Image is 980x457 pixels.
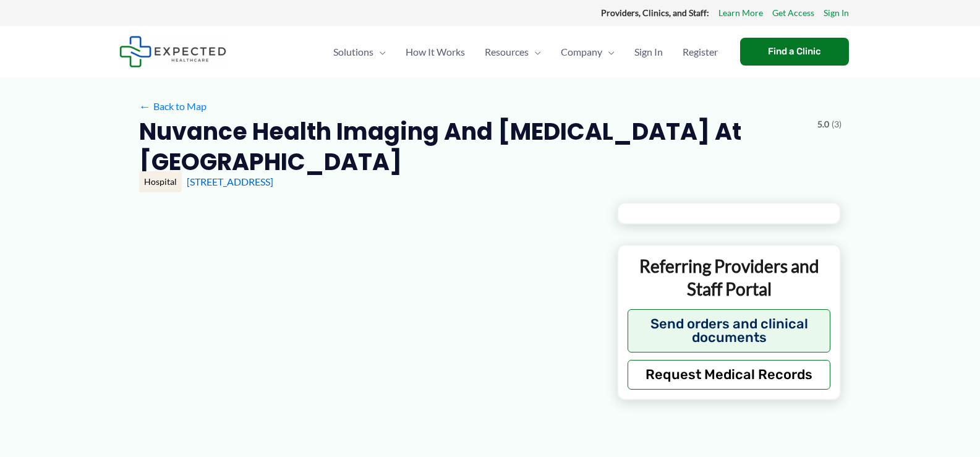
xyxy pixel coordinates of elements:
a: SolutionsMenu Toggle [323,30,396,74]
a: Sign In [624,30,673,74]
a: [STREET_ADDRESS] [187,176,273,187]
span: (3) [832,116,842,132]
span: How It Works [406,30,465,74]
a: Get Access [772,5,814,21]
span: Menu Toggle [529,30,541,74]
button: Request Medical Records [628,360,831,390]
a: Sign In [824,5,849,21]
a: How It Works [396,30,475,74]
strong: Providers, Clinics, and Staff: [601,7,709,18]
span: Menu Toggle [373,30,386,74]
a: Learn More [718,5,763,21]
h2: Nuvance Health Imaging and [MEDICAL_DATA] at [GEOGRAPHIC_DATA] [139,116,807,177]
a: CompanyMenu Toggle [551,30,624,74]
img: Expected Healthcare Logo - side, dark font, small [119,36,226,67]
span: Resources [485,30,529,74]
a: Find a Clinic [740,38,849,66]
a: ←Back to Map [139,97,207,116]
span: ← [139,100,151,112]
span: 5.0 [817,116,829,132]
nav: Primary Site Navigation [323,30,728,74]
a: Register [673,30,728,74]
a: ResourcesMenu Toggle [475,30,551,74]
button: Send orders and clinical documents [628,309,831,352]
span: Sign In [634,30,663,74]
span: Menu Toggle [602,30,615,74]
div: Hospital [139,171,182,192]
span: Solutions [333,30,373,74]
span: Company [561,30,602,74]
span: Register [683,30,718,74]
p: Referring Providers and Staff Portal [628,255,831,300]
